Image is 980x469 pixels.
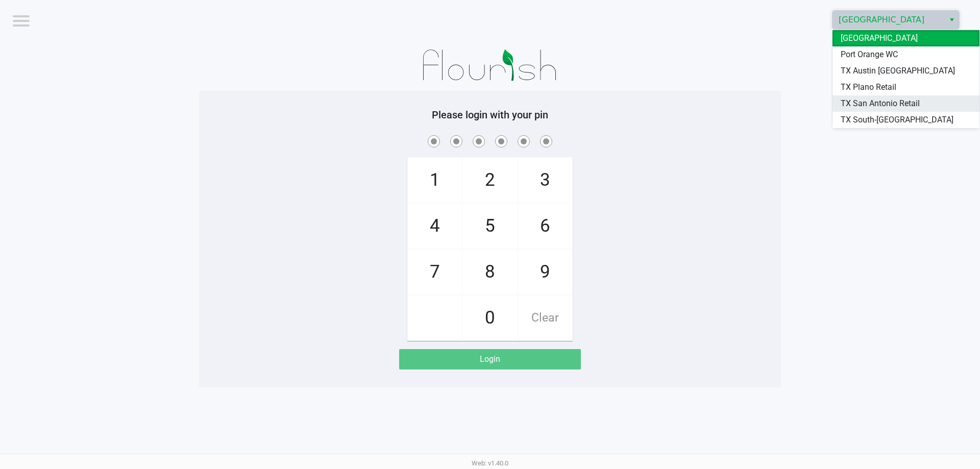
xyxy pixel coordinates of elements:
[841,81,896,93] span: TX Plano Retail
[408,158,462,203] span: 1
[841,32,918,44] span: [GEOGRAPHIC_DATA]
[472,459,508,467] span: Web: v1.40.0
[463,158,517,203] span: 2
[518,250,572,294] span: 9
[408,204,462,249] span: 4
[841,48,898,61] span: Port Orange WC
[408,250,462,294] span: 7
[841,114,971,138] span: TX South-[GEOGRAPHIC_DATA] Retail
[463,204,517,249] span: 5
[518,295,572,340] span: Clear
[518,204,572,249] span: 6
[839,14,938,26] span: [GEOGRAPHIC_DATA]
[463,295,517,340] span: 0
[207,109,773,121] h5: Please login with your pin
[944,11,959,29] button: Select
[463,250,517,294] span: 8
[841,65,955,77] span: TX Austin [GEOGRAPHIC_DATA]
[841,97,920,110] span: TX San Antonio Retail
[518,158,572,203] span: 3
